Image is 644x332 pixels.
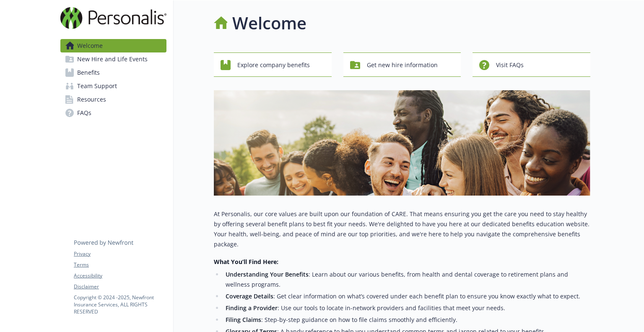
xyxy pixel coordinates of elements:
[237,57,310,73] span: Explore company benefits
[223,269,590,290] li: : Learn about our various benefits, from health and dental coverage to retirement plans and welln...
[226,292,273,300] strong: Coverage Details
[74,250,166,258] a: Privacy
[226,270,309,278] strong: Understanding Your Benefits
[496,57,524,73] span: Visit FAQs
[60,52,166,66] a: New Hire and Life Events
[367,57,438,73] span: Get new hire information
[77,93,106,106] span: Resources
[226,304,278,312] strong: Finding a Provider
[232,10,306,36] h1: Welcome
[77,66,100,79] span: Benefits
[60,106,166,120] a: FAQs
[343,52,461,77] button: Get new hire information
[77,52,148,66] span: New Hire and Life Events
[473,52,590,77] button: Visit FAQs
[74,261,166,269] a: Terms
[214,258,278,266] strong: What You’ll Find Here:
[74,272,166,280] a: Accessibility
[77,106,91,120] span: FAQs
[74,294,166,315] p: Copyright © 2024 - 2025 , Newfront Insurance Services, ALL RIGHTS RESERVED
[77,79,117,93] span: Team Support
[74,283,166,290] a: Disclaimer
[60,39,166,52] a: Welcome
[214,209,590,249] p: At Personalis, our core values are built upon our foundation of CARE. That means ensuring you get...
[60,66,166,79] a: Benefits
[226,316,261,324] strong: Filing Claims
[214,52,332,77] button: Explore company benefits
[223,291,590,301] li: : Get clear information on what’s covered under each benefit plan to ensure you know exactly what...
[60,79,166,93] a: Team Support
[77,39,103,52] span: Welcome
[60,93,166,106] a: Resources
[223,315,590,325] li: : Step-by-step guidance on how to file claims smoothly and efficiently.
[214,90,590,196] img: overview page banner
[223,303,590,313] li: : Use our tools to locate in-network providers and facilities that meet your needs.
